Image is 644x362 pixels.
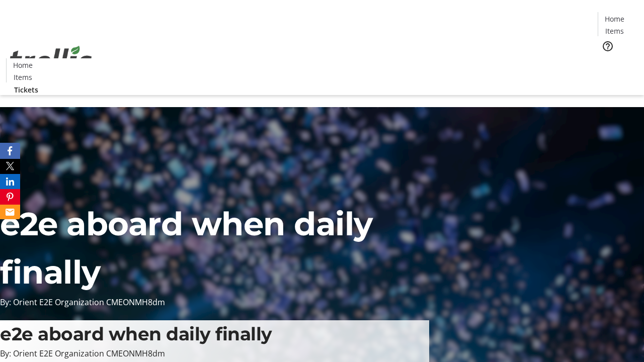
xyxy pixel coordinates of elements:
[598,36,618,56] button: Help
[598,26,630,36] a: Items
[7,72,39,82] a: Items
[14,84,38,95] span: Tickets
[606,58,630,69] span: Tickets
[13,60,33,70] span: Home
[598,14,630,24] a: Home
[598,58,638,69] a: Tickets
[6,35,96,85] img: Orient E2E Organization CMEONMH8dm's Logo
[605,26,624,36] span: Items
[14,72,32,82] span: Items
[6,84,46,95] a: Tickets
[7,60,39,70] a: Home
[605,14,624,24] span: Home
